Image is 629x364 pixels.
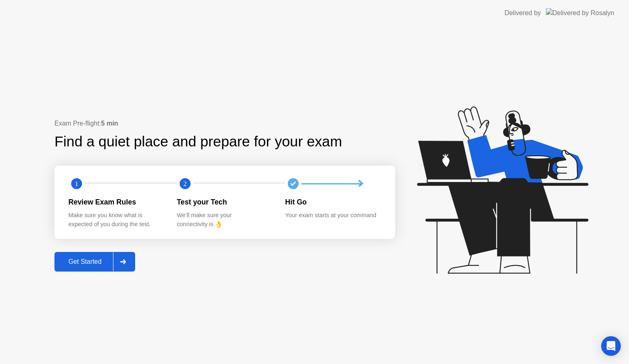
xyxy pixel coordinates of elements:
[57,258,113,265] div: Get Started
[505,8,541,18] div: Delivered by
[285,211,380,220] div: Your exam starts at your command
[546,8,614,18] img: Delivered by Rosalyn
[68,197,164,207] div: Review Exam Rules
[54,131,343,153] div: Find a quiet place and prepare for your exam
[183,180,187,188] text: 2
[177,197,272,207] div: Test your Tech
[68,211,164,229] div: Make sure you know what is expected of you during the test.
[285,197,380,207] div: Hit Go
[54,119,395,128] div: Exam Pre-flight:
[601,336,621,356] div: Open Intercom Messenger
[101,120,118,127] b: 5 min
[75,180,78,188] text: 1
[177,211,272,229] div: We’ll make sure your connectivity is 👌
[54,252,135,272] button: Get Started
